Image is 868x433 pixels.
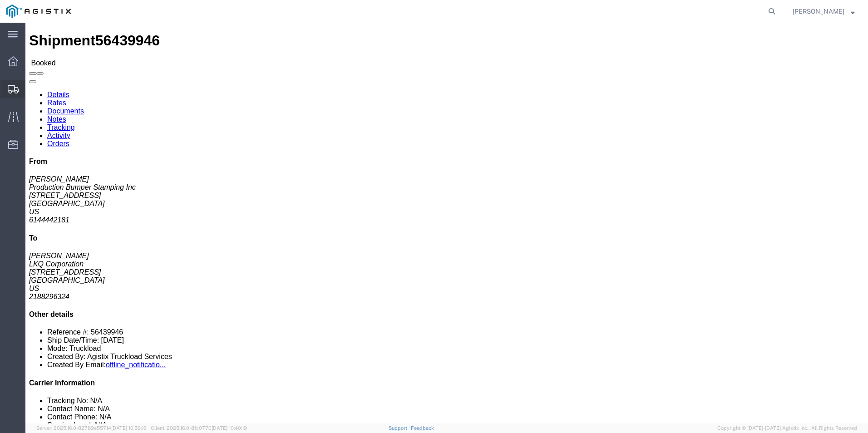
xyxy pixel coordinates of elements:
[411,425,434,431] a: Feedback
[36,425,147,431] span: Server: 2025.16.0-82789e55714
[25,23,868,423] iframe: FS Legacy Container
[793,6,844,16] span: Corey Keys
[6,5,71,18] img: logo
[212,425,247,431] span: [DATE] 10:40:19
[717,424,857,432] span: Copyright © [DATE]-[DATE] Agistix Inc., All Rights Reserved
[792,6,855,17] button: [PERSON_NAME]
[151,425,247,431] span: Client: 2025.16.0-8fc0770
[111,425,147,431] span: [DATE] 10:56:16
[389,425,411,431] a: Support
